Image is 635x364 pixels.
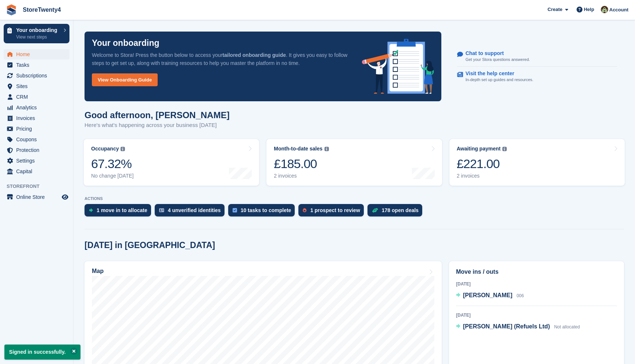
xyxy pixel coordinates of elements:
[20,4,64,16] a: StoreTwenty4
[457,156,507,171] div: £221.00
[61,193,69,201] a: Preview store
[456,281,617,287] div: [DATE]
[456,267,617,276] h2: Move ins / outs
[89,208,93,212] img: move_ins_to_allocate_icon-fdf77a2bb77ea45bf5b3d319d69a93e2d87916cf1d5bf7949dd705db3b84f3ca.svg
[463,292,512,298] span: [PERSON_NAME]
[4,102,69,113] a: menu
[4,166,69,176] a: menu
[298,204,367,220] a: 1 prospect to review
[92,39,159,47] p: Your onboarding
[4,70,69,81] a: menu
[4,124,69,134] a: menu
[609,6,628,14] span: Account
[16,145,60,155] span: Protection
[4,24,69,43] a: Your onboarding View next steps
[228,204,299,220] a: 10 tasks to complete
[324,147,329,151] img: icon-info-grey-7440780725fd019a000dd9b08b2336e03edf1995a4989e88bcd33f0948082b44.svg
[85,121,230,130] p: Here's what's happening across your business [DATE]
[554,324,580,330] span: Not allocated
[4,113,69,123] a: menu
[449,139,625,186] a: Awaiting payment £221.00 2 invoices
[457,146,501,152] div: Awaiting payment
[502,147,507,151] img: icon-info-grey-7440780725fd019a000dd9b08b2336e03edf1995a4989e88bcd33f0948082b44.svg
[233,208,237,212] img: task-75834270c22a3079a89374b754ae025e5fb1db73e45f91037f5363f120a921f8.svg
[456,291,524,301] a: [PERSON_NAME] 006
[241,207,291,213] div: 10 tasks to complete
[16,156,60,166] span: Settings
[168,207,221,213] div: 4 unverified identities
[4,145,69,155] a: menu
[16,34,60,40] p: View next steps
[457,47,617,67] a: Chat to support Get your Stora questions answered.
[16,92,60,102] span: CRM
[466,57,530,63] p: Get your Stora questions answered.
[16,49,60,59] span: Home
[16,28,60,33] p: Your onboarding
[222,52,286,58] strong: tailored onboarding guide
[121,147,125,151] img: icon-info-grey-7440780725fd019a000dd9b08b2336e03edf1995a4989e88bcd33f0948082b44.svg
[4,49,69,59] a: menu
[303,208,306,212] img: prospect-51fa495bee0391a8d652442698ab0144808aea92771e9ea1ae160a38d050c398.svg
[85,196,624,201] p: ACTIONS
[601,6,608,13] img: Lee Hanlon
[16,113,60,123] span: Invoices
[85,240,215,250] h2: [DATE] in [GEOGRAPHIC_DATA]
[274,156,329,171] div: £185.00
[4,192,69,202] a: menu
[4,92,69,102] a: menu
[155,204,228,220] a: 4 unverified identities
[362,39,434,94] img: onboarding-info-6c161a55d2c0e0a8cae90662b2fe09162a5109e8cc188191df67fb4f79e88e88.svg
[463,323,550,330] span: [PERSON_NAME] (Refuels Ltd)
[274,146,322,152] div: Month-to-date sales
[92,73,158,86] a: View Onboarding Guide
[97,207,147,213] div: 1 move in to allocate
[517,293,524,298] span: 006
[372,208,378,213] img: deal-1b604bf984904fb50ccaf53a9ad4b4a5d6e5aea283cecdc64d6e3604feb123c2.svg
[266,139,442,186] a: Month-to-date sales £185.00 2 invoices
[16,81,60,91] span: Sites
[16,124,60,134] span: Pricing
[16,102,60,113] span: Analytics
[85,204,155,220] a: 1 move in to allocate
[92,268,104,274] h2: Map
[274,173,329,179] div: 2 invoices
[16,166,60,176] span: Capital
[466,70,528,77] p: Visit the help center
[7,183,73,190] span: Storefront
[4,156,69,166] a: menu
[92,51,350,67] p: Welcome to Stora! Press the button below to access your . It gives you easy to follow steps to ge...
[6,4,17,15] img: stora-icon-8386f47178a22dfd0bd8f6a31ec36ba5ce8667c1dd55bd0f319d3a0aa187defe.svg
[16,192,60,202] span: Online Store
[457,67,617,87] a: Visit the help center In-depth set up guides and resources.
[4,345,80,360] p: Signed in successfully.
[16,70,60,81] span: Subscriptions
[457,173,507,179] div: 2 invoices
[456,322,580,332] a: [PERSON_NAME] (Refuels Ltd) Not allocated
[584,6,594,13] span: Help
[85,110,230,120] h1: Good afternoon, [PERSON_NAME]
[367,204,426,220] a: 178 open deals
[456,312,617,318] div: [DATE]
[466,50,524,57] p: Chat to support
[310,207,360,213] div: 1 prospect to review
[91,156,134,171] div: 67.32%
[91,146,119,152] div: Occupancy
[84,139,259,186] a: Occupancy 67.32% No change [DATE]
[382,207,419,213] div: 178 open deals
[159,208,164,212] img: verify_identity-adf6edd0f0f0b5bbfe63781bf79b02c33cf7c696d77639b501bdc392416b5a36.svg
[466,77,534,83] p: In-depth set up guides and resources.
[4,60,69,70] a: menu
[4,81,69,91] a: menu
[4,134,69,145] a: menu
[91,173,134,179] div: No change [DATE]
[16,134,60,145] span: Coupons
[16,60,60,70] span: Tasks
[548,6,562,13] span: Create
